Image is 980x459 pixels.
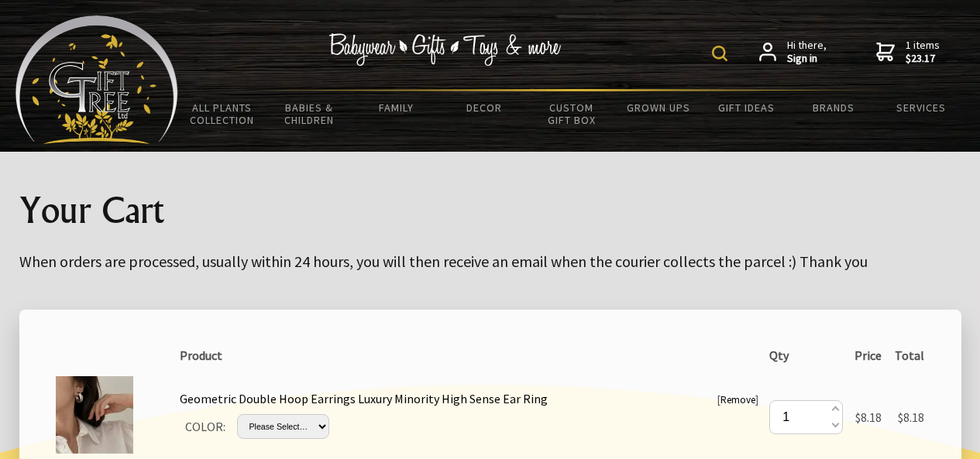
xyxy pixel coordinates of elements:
th: Qty [764,341,848,370]
td: COLOR: [180,408,231,444]
th: Product [174,341,764,370]
small: [ ] [717,393,758,406]
a: Geometric Double Hoop Earrings Luxury Minority High Sense Ear Ring [180,391,548,406]
a: All Plants Collection [178,91,266,136]
span: Hi there, [787,39,827,66]
a: Brands [789,91,877,124]
a: Custom Gift Box [528,91,615,136]
a: Remove [720,393,755,406]
a: Gift Ideas [703,91,790,124]
h1: Your Cart [19,189,961,229]
strong: Sign in [787,52,827,66]
a: Babies & Children [266,91,353,136]
a: Services [877,91,965,124]
a: 1 items$23.17 [876,39,940,66]
span: 1 items [906,38,940,66]
a: Decor [440,91,528,124]
a: Family [353,91,441,124]
a: Grown Ups [615,91,703,124]
img: Babyware - Gifts - Toys and more... [15,15,178,144]
img: product search [712,46,727,61]
strong: $23.17 [906,52,940,66]
th: Price [849,341,888,370]
a: Hi there,Sign in [759,39,827,66]
th: Total [888,341,930,370]
img: Babywear - Gifts - Toys & more [329,33,562,66]
big: When orders are processed, usually within 24 hours, you will then receive an email when the couri... [19,252,868,271]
